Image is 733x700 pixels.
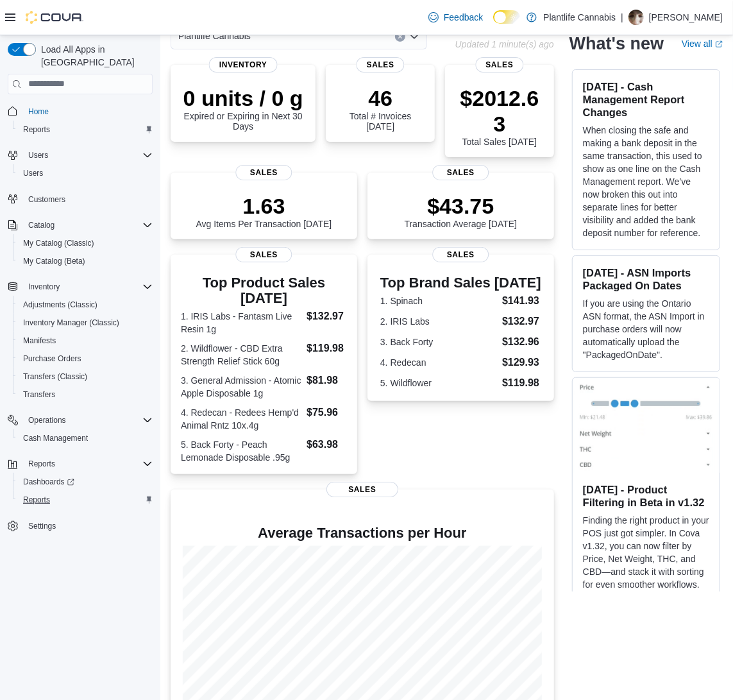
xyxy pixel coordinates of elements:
a: My Catalog (Classic) [18,235,99,251]
a: Dashboards [13,473,158,491]
dt: 3. General Admission - Atomic Apple Disposable 1g [181,374,301,400]
dt: 1. IRIS Labs - Fantasm Live Resin 1g [181,310,301,336]
h3: [DATE] - Product Filtering in Beta in v1.32 [583,484,709,509]
span: Users [28,150,48,160]
p: Updated 1 minute(s) ago [455,39,554,49]
div: Total # Invoices [DATE] [336,85,425,132]
dt: 4. Redecan - Redees Hemp'd Animal Rntz 10x.4g [181,406,301,432]
button: Reports [13,121,158,139]
dt: 5. Wildflower [380,377,497,389]
a: Transfers (Classic) [18,369,92,384]
span: Manifests [23,336,56,346]
p: $2012.63 [455,85,544,137]
button: My Catalog (Beta) [13,252,158,270]
span: Reports [23,456,153,472]
span: My Catalog (Beta) [23,256,85,266]
span: Users [18,166,153,181]
span: Manifests [18,333,153,348]
a: Settings [23,518,61,534]
h4: Average Transactions per Hour [181,525,544,541]
span: My Catalog (Classic) [18,235,153,251]
a: Cash Management [18,431,93,446]
span: Sales [326,482,398,497]
span: My Catalog (Beta) [18,253,153,269]
a: My Catalog (Beta) [18,253,90,269]
h3: [DATE] - ASN Imports Packaged On Dates [583,266,709,292]
span: Reports [18,122,153,137]
span: Adjustments (Classic) [23,300,97,310]
div: Zach MacDonald [628,10,644,25]
a: Adjustments (Classic) [18,297,103,312]
span: Operations [23,413,153,428]
a: Reports [18,122,55,137]
div: Total Sales [DATE] [455,85,544,147]
span: Customers [28,194,65,205]
span: Sales [433,247,489,262]
button: Clear input [395,31,405,42]
span: Settings [23,518,153,534]
span: Sales [236,247,292,262]
dd: $119.98 [502,375,541,391]
button: Inventory [23,279,65,295]
span: Catalog [28,220,55,230]
a: Purchase Orders [18,351,87,366]
img: Cova [26,11,83,24]
dd: $141.93 [502,293,541,309]
span: Transfers (Classic) [18,369,153,384]
span: Dashboards [23,477,74,487]
dd: $119.98 [307,341,347,356]
p: 0 units / 0 g [181,85,305,111]
button: Catalog [23,218,60,233]
span: Reports [23,124,50,135]
p: Finding the right product in your POS just got simpler. In Cova v1.32, you can now filter by Pric... [583,515,709,656]
span: Adjustments (Classic) [18,297,153,312]
span: Sales [433,165,489,180]
dt: 1. Spinach [380,295,497,307]
span: Feedback [444,11,483,24]
p: | [621,10,623,25]
span: My Catalog (Classic) [23,238,94,248]
dd: $132.97 [307,309,347,324]
dd: $129.93 [502,355,541,370]
span: Operations [28,415,66,425]
a: Manifests [18,333,61,348]
dt: 2. IRIS Labs [380,315,497,328]
button: Users [13,164,158,182]
dd: $132.97 [502,314,541,329]
span: Purchase Orders [23,354,81,364]
dt: 2. Wildflower - CBD Extra Strength Relief Stick 60g [181,342,301,368]
span: Plantlife Cannabis [178,28,251,44]
p: If you are using the Ontario ASN format, the ASN Import in purchase orders will now automatically... [583,297,709,361]
dt: 3. Back Forty [380,336,497,348]
button: Inventory Manager (Classic) [13,314,158,332]
div: Expired or Expiring in Next 30 Days [181,85,305,132]
button: Reports [23,456,60,472]
button: Adjustments (Classic) [13,296,158,314]
h3: Top Product Sales [DATE] [181,275,347,306]
span: Transfers [23,389,55,400]
dd: $81.98 [307,373,347,388]
a: View allExternal link [682,38,723,49]
a: Inventory Manager (Classic) [18,315,124,330]
nav: Complex example [8,97,153,569]
span: Home [23,103,153,119]
span: Inventory Manager (Classic) [23,318,119,328]
button: Home [3,102,158,121]
span: Inventory [23,279,153,295]
button: Customers [3,190,158,209]
button: Catalog [3,216,158,234]
button: Transfers [13,386,158,404]
button: Open list of options [409,31,419,42]
input: Dark Mode [493,10,520,24]
h3: Top Brand Sales [DATE] [380,275,541,291]
span: Sales [357,57,405,73]
span: Inventory Manager (Classic) [18,315,153,330]
h3: [DATE] - Cash Management Report Changes [583,80,709,119]
span: Sales [476,57,524,73]
span: Dashboards [18,474,153,490]
dd: $63.98 [307,437,347,452]
button: Users [23,148,53,163]
span: Reports [18,492,153,508]
dt: 4. Redecan [380,356,497,369]
button: Transfers (Classic) [13,368,158,386]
